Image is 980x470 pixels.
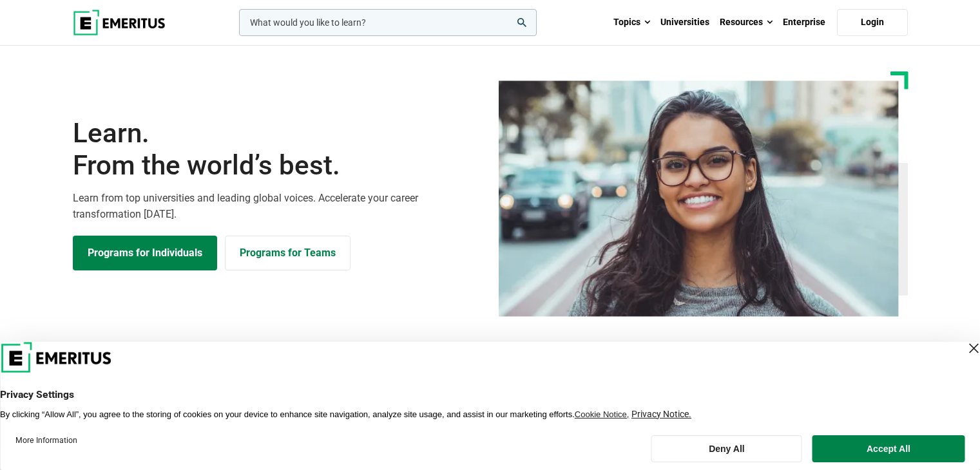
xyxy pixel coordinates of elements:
img: Learn from the world's best [499,80,899,317]
a: Explore Programs [73,236,217,270]
a: Login [837,9,908,36]
h1: Learn. [73,117,483,182]
span: From the world’s best. [73,149,483,182]
input: woocommerce-product-search-field-0 [239,9,537,36]
p: Learn from top universities and leading global voices. Accelerate your career transformation [DATE]. [73,190,483,223]
a: Explore for Business [225,236,351,270]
